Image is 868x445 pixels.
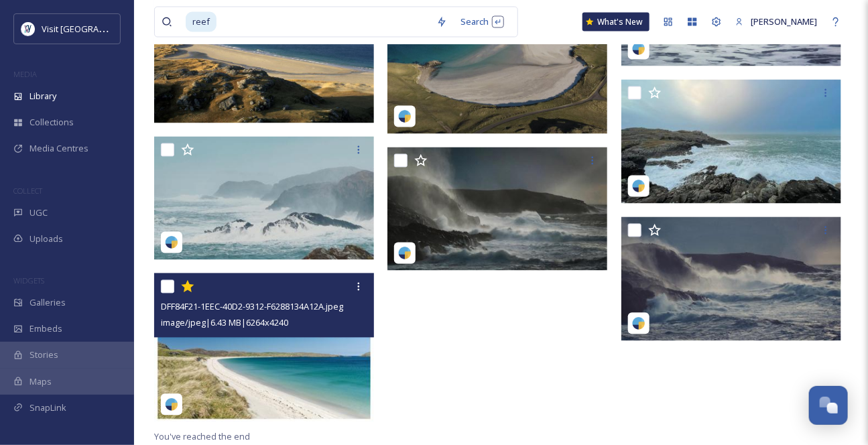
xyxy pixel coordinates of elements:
span: image/jpeg | 6.43 MB | 6264 x 4240 [161,317,288,329]
span: SnapLink [29,401,66,414]
img: snapsea-logo.png [632,42,645,56]
img: snapsea-logo.png [165,398,178,411]
span: MEDIA [13,69,37,79]
a: [PERSON_NAME] [729,9,824,35]
span: Visit [GEOGRAPHIC_DATA] [42,22,145,35]
span: reef [186,12,216,31]
img: cohenart11-17914685792207503-1.jpg [387,147,607,271]
img: cohenart11-17914685792207503-4.jpg [621,80,841,204]
span: COLLECT [13,186,42,196]
img: snapsea-logo.png [398,110,412,123]
span: Embeds [29,322,62,335]
img: DFF84F21-1EEC-40D2-9312-F6288134A12A.jpeg [154,273,374,422]
img: snapsea-logo.png [398,247,412,260]
span: [PERSON_NAME] [751,15,817,27]
span: Maps [29,375,52,388]
span: You've reached the end [154,431,250,443]
span: Collections [29,116,74,129]
span: Galleries [29,296,66,309]
img: snapsea-logo.png [632,180,645,193]
img: cohenart11-17914685792207503-3.jpg [154,137,374,261]
img: snapsea-logo.png [632,317,645,330]
span: Media Centres [29,142,88,155]
button: Open Chat [809,386,848,425]
span: DFF84F21-1EEC-40D2-9312-F6288134A12A.jpeg [161,301,343,313]
span: Uploads [29,233,63,245]
img: snapsea-logo.png [165,236,178,249]
div: Search [454,9,511,35]
span: UGC [29,206,48,219]
a: What's New [582,13,649,31]
span: Library [29,90,56,103]
img: Untitled%20design%20%2897%29.png [21,22,35,36]
span: WIDGETS [13,275,44,285]
span: Stories [29,348,58,361]
img: cohenart11-17914685792207503-0.jpg [621,217,841,341]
